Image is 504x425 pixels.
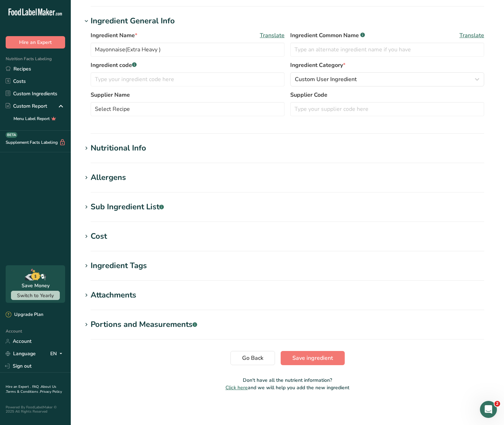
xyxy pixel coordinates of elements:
button: Go Back [230,351,275,365]
div: Nutritional Info [91,142,146,154]
span: Translate [459,31,484,40]
p: and we will help you add the new ingredient [82,384,493,391]
div: Cost [91,231,107,242]
label: Ingredient code [91,61,285,69]
div: Save Money [22,282,50,289]
span: Translate [260,31,285,40]
input: Type your supplier name here [91,102,285,116]
a: Language [6,347,36,360]
button: Switch to Yearly [11,291,60,300]
a: Hire an Expert . [6,384,31,389]
input: Type an alternate ingredient name if you have [290,42,484,57]
span: Ingredient Name [91,31,137,40]
span: Custom User Ingredient [295,75,357,84]
button: Custom User Ingredient [290,72,484,86]
a: Privacy Policy [40,389,62,394]
span: Ingredient Common Name [290,31,365,40]
label: Supplier Code [290,91,484,99]
a: Terms & Conditions . [6,389,40,394]
input: Type your ingredient name here [91,42,285,57]
span: Save ingredient [292,354,333,362]
button: Hire an Expert [6,36,65,49]
a: About Us . [6,384,56,394]
div: Sub Ingredient List [91,201,164,213]
div: BETA [6,132,17,138]
div: Upgrade Plan [6,311,43,318]
iframe: Intercom live chat [480,401,497,418]
span: Click here [225,384,248,391]
input: Type your ingredient code here [91,72,285,86]
div: Attachments [91,289,136,301]
div: Portions and Measurements [91,319,197,330]
div: Allergens [91,172,126,183]
a: FAQ . [32,384,41,389]
span: Switch to Yearly [17,292,54,299]
div: Ingredient General Info [91,15,175,27]
input: Type your supplier code here [290,102,484,116]
span: 2 [494,401,500,407]
div: Ingredient Tags [91,260,147,272]
label: Ingredient Category [290,61,484,69]
button: Save ingredient [281,351,345,365]
div: Custom Report [6,102,47,110]
label: Supplier Name [91,91,285,99]
p: Don't have all the nutrient information? [82,376,493,384]
span: Go Back [242,354,263,362]
div: Powered By FoodLabelMaker © 2025 All Rights Reserved [6,405,65,414]
div: EN [50,350,65,358]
